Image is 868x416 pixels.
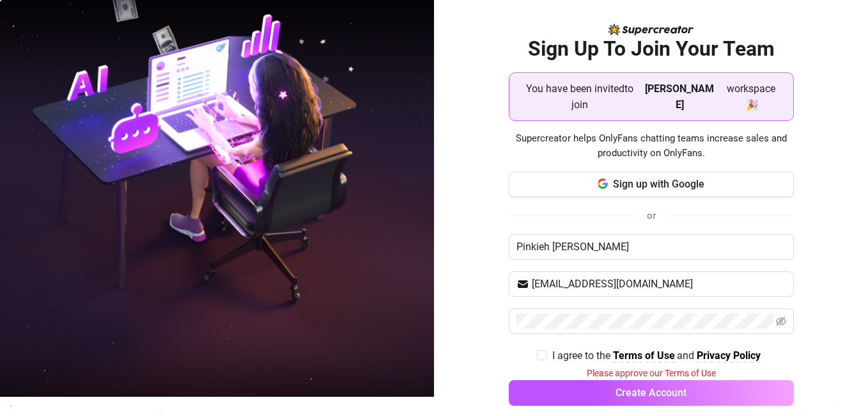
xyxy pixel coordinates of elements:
[509,36,794,62] h2: Sign Up To Join Your Team
[509,380,794,406] button: Create Account
[776,316,786,326] span: eye-invisible
[552,349,613,362] span: I agree to the
[520,81,640,113] span: You have been invited to join
[608,24,694,35] img: logo-BBDzfeDw.svg
[645,83,714,111] strong: [PERSON_NAME]
[509,172,794,197] button: Sign up with Google
[697,349,761,362] strong: Privacy Policy
[613,349,675,362] strong: Terms of Use
[509,234,794,260] input: Enter your Name
[613,349,675,363] a: Terms of Use
[647,210,656,221] span: or
[616,387,686,399] span: Create Account
[613,178,704,190] span: Sign up with Google
[697,349,761,363] a: Privacy Policy
[677,349,697,362] span: and
[509,366,794,380] div: Please approve our Terms of Use
[509,131,794,161] span: Supercreator helps OnlyFans chatting teams increase sales and productivity on OnlyFans.
[532,276,786,292] input: Your email
[719,81,782,113] span: workspace 🎉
